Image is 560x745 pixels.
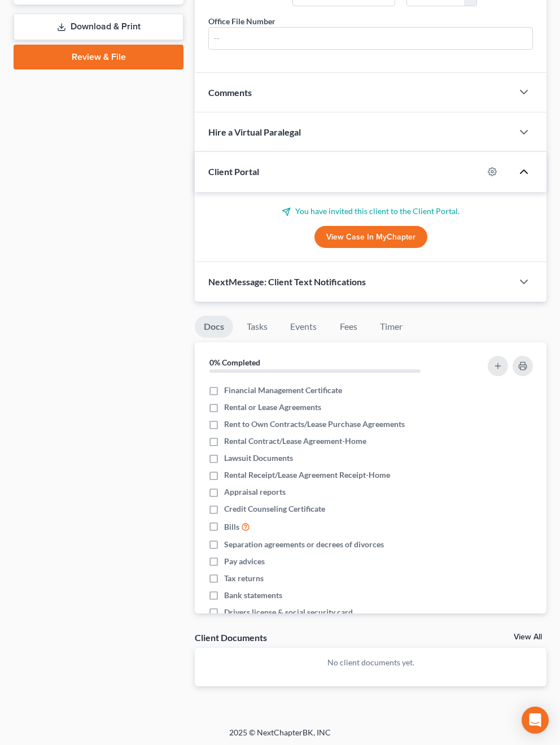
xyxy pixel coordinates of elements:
span: Tax returns [224,573,264,584]
a: Download & Print [14,14,183,40]
span: Rent to Own Contracts/Lease Purchase Agreements [224,419,405,430]
span: Pay advices [224,556,265,567]
strong: 0% Completed [209,358,260,367]
span: Client Portal [208,166,259,177]
a: Review & File [14,45,183,69]
p: No client documents yet. [204,657,537,668]
div: Open Intercom Messenger [522,707,549,734]
span: Appraisal reports [224,486,286,498]
span: Credit Counseling Certificate [224,503,325,515]
span: Financial Management Certificate [224,385,342,396]
a: Events [281,316,326,338]
span: Separation agreements or decrees of divorces [224,539,384,550]
span: Lawsuit Documents [224,452,293,464]
div: Office File Number [208,15,275,27]
input: -- [209,28,532,49]
a: View All [514,633,542,641]
a: Tasks [238,316,277,338]
span: Rental or Lease Agreements [224,402,321,413]
span: Drivers license & social security card [224,607,353,618]
span: Bank statements [224,590,282,601]
span: Hire a Virtual Paralegal [208,127,301,137]
a: Docs [195,316,233,338]
span: Rental Receipt/Lease Agreement Receipt-Home [224,469,390,481]
a: Timer [371,316,412,338]
div: Client Documents [195,631,267,643]
span: Bills [224,521,239,533]
p: You have invited this client to the Client Portal. [208,206,533,217]
span: Rental Contract/Lease Agreement-Home [224,435,366,447]
a: View Case in MyChapter [314,226,427,249]
span: Comments [208,87,252,98]
a: Fees [330,316,366,338]
span: NextMessage: Client Text Notifications [208,276,366,287]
